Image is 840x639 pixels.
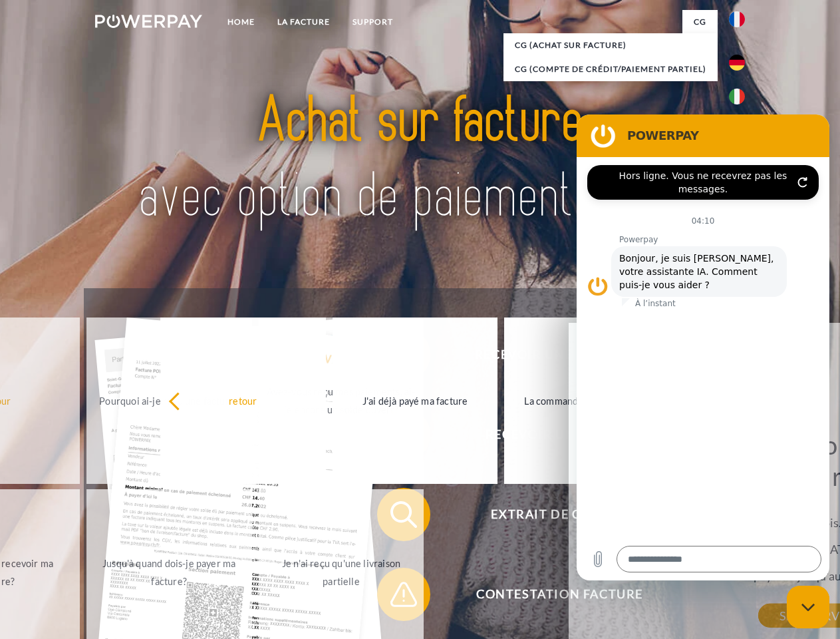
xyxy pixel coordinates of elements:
[168,391,318,409] div: retour
[503,33,718,57] a: CG (achat sur facture)
[503,57,718,81] a: CG (Compte de crédit/paiement partiel)
[682,10,718,34] a: CG
[267,554,416,590] div: Je n'ai reçu qu'une livraison partielle
[266,10,341,34] a: LA FACTURE
[729,11,745,27] img: fr
[94,391,244,409] div: Pourquoi ai-je reçu une facture?
[341,391,490,409] div: J'ai déjà payé ma facture
[94,554,244,590] div: Jusqu'à quand dois-je payer ma facture?
[127,64,713,255] img: title-powerpay_fr.svg
[95,15,202,28] img: logo-powerpay-white.svg
[216,10,266,34] a: Home
[341,10,404,34] a: Support
[787,586,829,628] iframe: Bouton de lancement de la fenêtre de messagerie, conversation en cours
[577,114,829,580] iframe: Fenêtre de messagerie
[729,89,745,105] img: it
[512,391,662,409] div: La commande a été renvoyée
[729,55,745,71] img: de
